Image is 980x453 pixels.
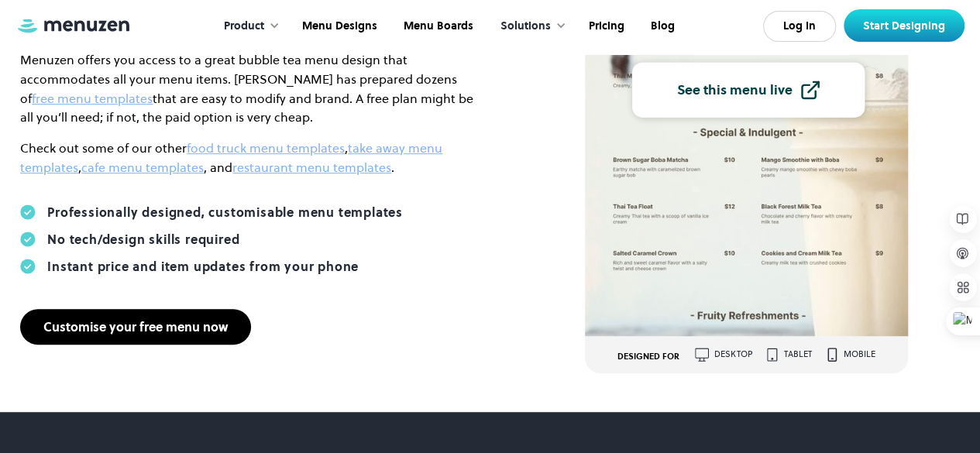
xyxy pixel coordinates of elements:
p: Check out some of our other , , , and . [20,139,485,177]
a: take away menu templates [20,139,442,176]
a: Start Designing [844,9,965,42]
div: Customise your free menu now [43,321,228,333]
div: tablet [783,350,811,359]
a: Customise your free menu now [20,309,251,345]
div: Product [208,2,287,50]
div: Solutions [485,2,574,50]
a: See this menu live [632,62,865,117]
a: Blog [636,2,686,50]
div: Professionally designed, customisable menu templates [47,204,403,220]
a: Menu Designs [287,2,389,50]
div: No tech/design skills required [47,232,239,247]
a: food truck menu templates [187,139,345,156]
a: free menu templates [32,90,153,107]
a: Pricing [574,2,636,50]
a: Log In [763,11,836,42]
div: See this menu live [677,83,793,97]
a: cafe menu templates [81,159,204,176]
a: Menu Boards [389,2,485,50]
div: DESIGNED FOR [617,352,679,362]
a: restaurant menu templates [232,159,391,176]
div: Product [224,18,264,35]
p: Whether your bubble teahouse offers only tea or pairs it with other food items, Menuzen offers yo... [20,31,485,127]
div: Instant price and item updates from your phone [47,259,359,274]
div: desktop [714,350,751,359]
div: mobile [843,350,875,359]
div: Solutions [500,18,551,35]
